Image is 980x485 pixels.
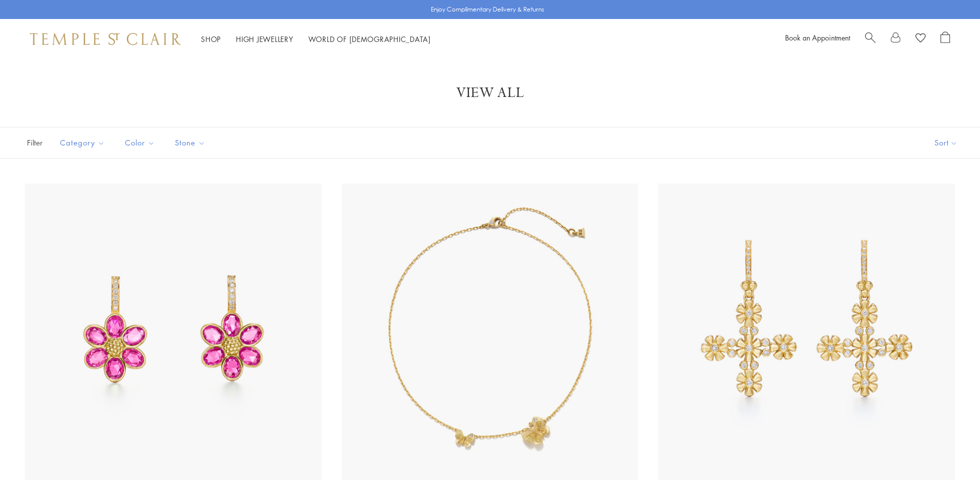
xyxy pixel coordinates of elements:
[201,33,431,45] nav: Main navigation
[308,34,431,44] a: World of [DEMOGRAPHIC_DATA]World of [DEMOGRAPHIC_DATA]
[167,131,213,154] button: Stone
[342,183,639,480] img: 18K Golden Butterfly Necklace
[30,33,181,45] img: Temple St. Clair
[865,31,876,46] a: Search
[941,31,950,46] a: Open Shopping Bag
[930,438,970,475] iframe: Gorgias live chat messenger
[201,34,221,44] a: ShopShop
[55,136,112,149] span: Category
[916,31,926,46] a: View Wishlist
[40,84,940,102] h1: View All
[431,4,544,14] p: Enjoy Complimentary Delivery & Returns
[120,136,162,149] span: Color
[117,131,162,154] button: Color
[25,183,322,480] img: E36886-FIORIPS
[785,32,850,42] a: Book an Appointment
[236,34,293,44] a: High JewelleryHigh Jewellery
[170,136,213,149] span: Stone
[658,183,955,480] img: 18K Fiori Cross Earrings
[912,127,980,158] button: Show sort by
[52,131,112,154] button: Category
